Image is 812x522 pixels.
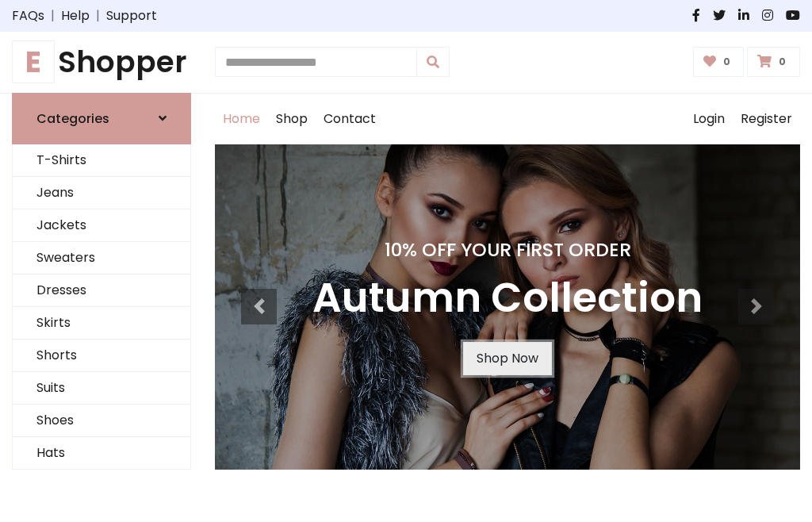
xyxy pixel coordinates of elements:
[106,6,157,25] a: Support
[12,93,191,144] a: Categories
[13,405,190,437] a: Shoes
[61,6,90,25] a: Help
[12,44,191,80] h1: Shopper
[268,94,316,144] a: Shop
[312,239,703,261] h4: 10% Off Your First Order
[316,94,384,144] a: Contact
[13,177,190,209] a: Jeans
[13,437,190,470] a: Hats
[463,342,552,375] a: Shop Now
[90,6,106,25] span: |
[685,94,733,144] a: Login
[693,47,745,77] a: 0
[13,274,190,307] a: Dresses
[13,340,190,372] a: Shorts
[44,6,61,25] span: |
[733,94,800,144] a: Register
[12,44,191,80] a: EShopper
[13,307,190,340] a: Skirts
[12,40,55,83] span: E
[36,111,109,126] h6: Categories
[719,55,734,69] span: 0
[13,242,190,274] a: Sweaters
[215,94,268,144] a: Home
[747,47,800,77] a: 0
[13,144,190,177] a: T-Shirts
[312,274,703,323] h3: Autumn Collection
[775,55,790,69] span: 0
[13,372,190,405] a: Suits
[13,209,190,242] a: Jackets
[12,6,44,25] a: FAQs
